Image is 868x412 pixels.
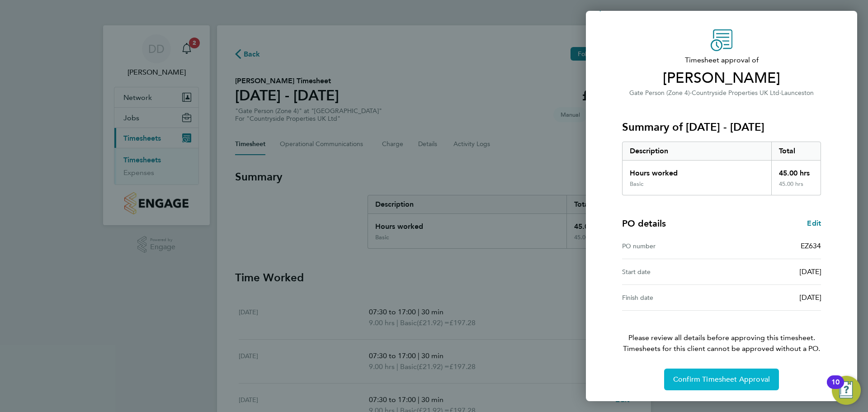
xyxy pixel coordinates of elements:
div: 45.00 hrs [771,161,821,180]
div: Total [771,142,821,160]
span: Launceston [781,89,814,97]
button: Open Resource Center, 10 new notifications [832,376,861,405]
div: [DATE] [722,266,821,277]
div: 45.00 hrs [771,180,821,195]
span: EZ634 [801,242,821,250]
button: Confirm Timesheet Approval [664,369,779,390]
div: Hours worked [623,161,771,180]
span: [PERSON_NAME] [622,69,821,87]
div: Finish date [622,292,722,303]
div: [DATE] [722,292,821,303]
div: Summary of 29 Sep - 05 Oct 2025 [622,142,821,195]
div: PO number [622,241,722,251]
a: Edit [807,218,821,229]
div: 10 [831,382,840,394]
span: · [690,89,692,97]
span: Countryside Properties UK Ltd [692,89,779,97]
span: Timesheet approval of [622,55,821,66]
span: Gate Person (Zone 4) [629,89,690,97]
span: Timesheets for this client cannot be approved without a PO. [611,343,832,354]
div: Basic [630,180,643,188]
div: Start date [622,266,722,277]
span: Edit [807,219,821,227]
p: Please review all details before approving this timesheet. [611,311,832,354]
h4: PO details [622,217,666,230]
h3: Summary of [DATE] - [DATE] [622,120,821,134]
span: Confirm Timesheet Approval [673,375,770,384]
div: Description [623,142,771,160]
span: · [779,89,781,97]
